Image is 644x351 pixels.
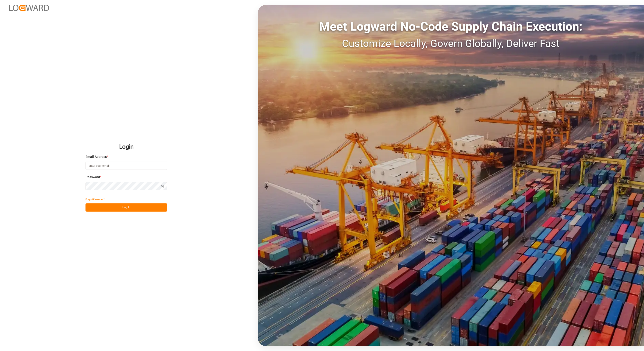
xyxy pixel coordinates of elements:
input: Enter your email [85,162,167,170]
h2: Login [85,139,167,154]
span: Email Address [85,154,107,159]
button: Forgot Password? [85,195,105,203]
span: Password [85,175,100,180]
div: Customize Locally, Govern Globally, Deliver Fast [258,36,644,51]
img: Logward_new_orange.png [9,5,49,11]
button: Log In [85,203,167,212]
div: Meet Logward No-Code Supply Chain Execution: [258,18,644,36]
